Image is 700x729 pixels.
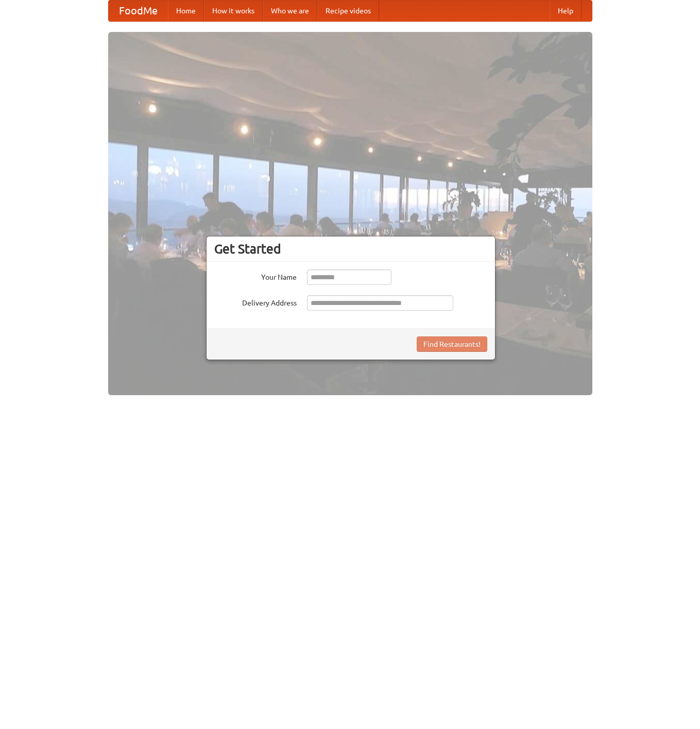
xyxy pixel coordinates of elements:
[109,1,168,21] a: FoodMe
[214,295,297,308] label: Delivery Address
[204,1,263,21] a: How it works
[214,241,487,257] h3: Get Started
[168,1,204,21] a: Home
[550,1,582,21] a: Help
[317,1,379,21] a: Recipe videos
[263,1,317,21] a: Who we are
[417,336,487,352] button: Find Restaurants!
[214,269,297,282] label: Your Name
